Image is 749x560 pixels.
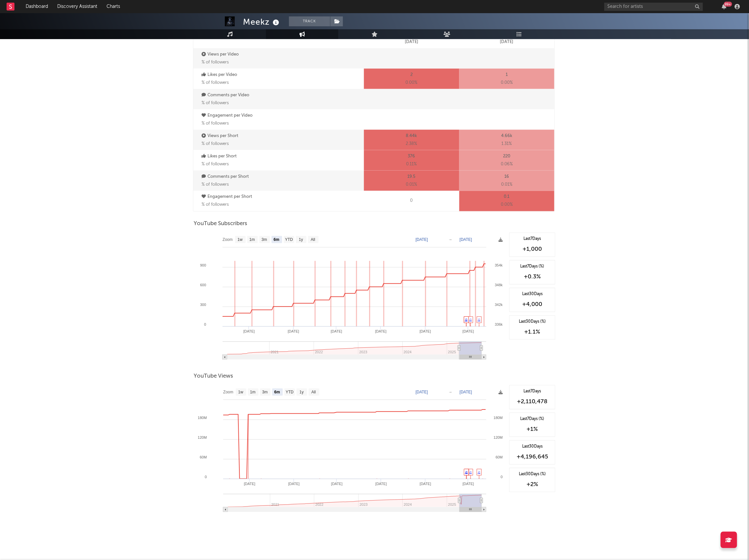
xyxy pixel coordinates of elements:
[513,328,552,336] div: +1.1 %
[513,453,552,461] div: +4,196,645
[202,152,362,160] p: Likes per Short
[502,140,512,148] span: 1.31 %
[202,121,229,126] span: % of followers
[513,416,552,422] div: Last 7 Days (%)
[223,238,233,242] text: Zoom
[501,475,503,479] text: 0
[724,2,732,7] div: 99 +
[465,470,468,474] a: ♫
[463,482,474,486] text: [DATE]
[513,426,552,433] div: +1 %
[285,238,293,242] text: YTD
[198,435,207,439] text: 120M
[200,455,207,459] text: 60M
[513,389,552,395] div: Last 7 Days
[364,191,459,211] div: 0
[513,481,552,489] div: +2 %
[202,162,229,166] span: % of followers
[375,482,387,486] text: [DATE]
[504,193,510,201] p: 0.1
[243,329,255,333] text: [DATE]
[288,329,299,333] text: [DATE]
[406,140,417,148] span: 2.38 %
[416,237,428,242] text: [DATE]
[513,273,552,281] div: +0.3 %
[311,390,316,395] text: All
[202,60,229,64] span: % of followers
[299,238,303,242] text: 1y
[202,173,362,181] p: Comments per Short
[503,152,510,160] p: 220
[202,51,362,58] p: Views per Video
[194,220,247,228] span: YouTube Subscribers
[375,329,387,333] text: [DATE]
[416,390,428,394] text: [DATE]
[223,390,233,395] text: Zoom
[406,79,418,87] span: 0.00 %
[194,372,233,380] span: YouTube Views
[243,16,281,27] div: Meekz
[198,416,207,420] text: 180M
[501,160,513,168] span: 0.06 %
[722,4,727,9] button: 99+
[238,238,243,242] text: 1w
[262,238,267,242] text: 3m
[604,3,703,11] input: Search for artists
[513,301,552,309] div: +4,000
[513,264,552,270] div: Last 7 Days (%)
[496,455,503,459] text: 60M
[501,132,512,140] p: 4.66k
[202,91,362,99] p: Comments per Video
[288,482,300,486] text: [DATE]
[202,193,362,201] p: Engagement per Short
[202,101,229,105] span: % of followers
[300,390,304,395] text: 1y
[200,303,206,307] text: 300
[469,317,472,321] a: ♫
[406,160,417,168] span: 0.11 %
[250,238,255,242] text: 1m
[513,319,552,325] div: Last 30 Days (%)
[311,238,315,242] text: All
[202,81,229,85] span: % of followers
[286,390,294,395] text: YTD
[504,173,509,181] p: 16
[494,416,503,420] text: 180M
[513,472,552,478] div: Last 30 Days (%)
[274,390,280,395] text: 6m
[202,132,362,140] p: Views per Short
[513,236,552,242] div: Last 7 Days
[513,292,552,297] div: Last 30 Days
[501,181,512,189] span: 0.01 %
[501,79,513,87] span: 0.00 %
[463,329,474,333] text: [DATE]
[478,317,480,321] a: ♫
[448,390,452,394] text: →
[494,435,503,439] text: 120M
[408,173,416,181] p: 19.5
[244,482,255,486] text: [DATE]
[500,38,514,46] p: [DATE]
[469,470,472,474] a: ♫
[405,38,418,46] p: [DATE]
[460,390,472,394] text: [DATE]
[408,152,415,160] p: 376
[448,237,452,242] text: →
[331,482,343,486] text: [DATE]
[331,329,342,333] text: [DATE]
[200,283,206,287] text: 600
[200,263,206,267] text: 900
[501,201,513,209] span: 0.00 %
[250,390,256,395] text: 1m
[495,322,503,326] text: 336k
[274,238,279,242] text: 6m
[202,182,229,187] span: % of followers
[478,470,480,474] a: ♫
[495,283,503,287] text: 348k
[513,444,552,450] div: Last 30 Days
[289,16,330,26] button: Track
[204,322,206,326] text: 0
[460,237,472,242] text: [DATE]
[465,317,468,321] a: ♫
[420,329,431,333] text: [DATE]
